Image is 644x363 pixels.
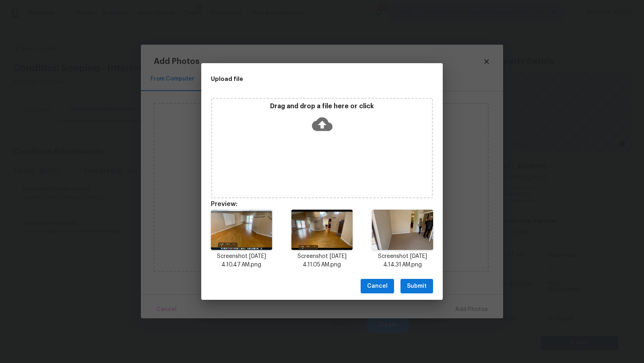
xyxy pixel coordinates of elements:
button: Submit [400,279,433,294]
img: SPAAIIIIAAAggggAACCCCAAAIIIIAAAggggAACCCCAAAIIIIAAAggggAACCCCAAAIIIIAAAoUFWABdmIqKCCCAAAIIIIAAAgg... [291,210,353,250]
span: Cancel [367,281,388,291]
button: Cancel [361,279,394,294]
p: Screenshot [DATE] 4.10.47 AM.png [211,252,272,269]
img: wGKCiv9F83YFgAAAABJRU5ErkJggg== [372,210,433,250]
h2: Upload file [211,74,397,83]
p: Screenshot [DATE] 4.14.31 AM.png [372,252,433,269]
p: Screenshot [DATE] 4.11.05 AM.png [291,252,353,269]
img: cYHE+7MKajYAAAAASUVORK5CYII= [211,210,272,250]
span: Submit [407,281,427,291]
p: Drag and drop a file here or click [212,102,432,111]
